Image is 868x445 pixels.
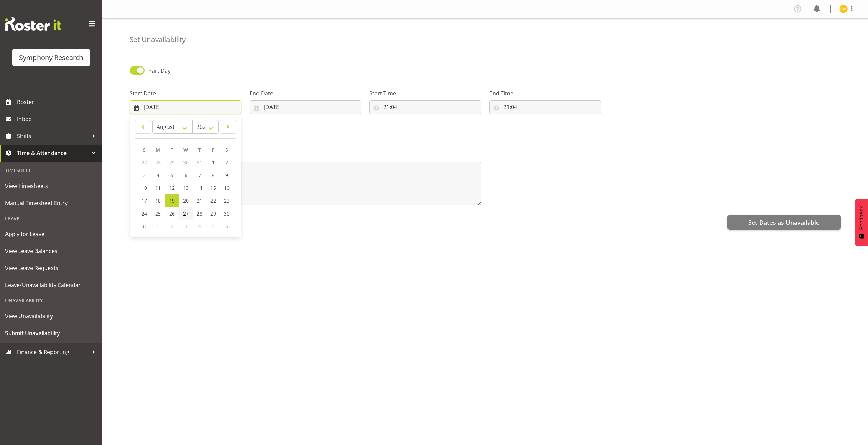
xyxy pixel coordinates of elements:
[2,294,101,308] div: Unavailability
[5,311,97,321] span: View Unavailability
[2,225,101,242] a: Apply for Leave
[855,199,868,246] button: Feedback - Show survey
[185,172,187,178] span: 6
[224,210,230,217] span: 30
[212,159,215,166] span: 1
[148,67,171,74] span: Part Day
[142,159,147,166] span: 27
[137,181,151,194] a: 10
[137,169,151,181] a: 3
[137,194,151,207] a: 17
[220,181,234,194] a: 16
[165,181,179,194] a: 12
[197,197,202,204] span: 21
[137,220,151,233] a: 31
[155,159,161,166] span: 28
[198,223,201,229] span: 4
[5,198,97,208] span: Manual Timesheet Entry
[2,242,101,259] a: View Leave Balances
[220,156,234,169] a: 2
[143,147,146,153] span: S
[171,223,173,229] span: 2
[171,147,173,153] span: T
[2,177,101,194] a: View Timesheets
[171,172,173,178] span: 5
[193,169,206,181] a: 7
[193,181,206,194] a: 14
[193,207,206,220] a: 28
[206,156,220,169] a: 1
[5,246,97,256] span: View Leave Balances
[839,5,848,13] img: enrica-walsh11863.jpg
[165,194,179,207] a: 19
[2,308,101,325] a: View Unavailability
[220,194,234,207] a: 23
[19,53,83,63] div: Symphony Research
[212,223,215,229] span: 5
[179,207,193,220] a: 27
[198,172,201,178] span: 7
[179,181,193,194] a: 13
[197,210,202,217] span: 28
[225,172,228,178] span: 9
[2,163,101,177] div: Timesheet
[748,218,820,227] span: Set Dates as Unavailable
[130,35,186,43] h4: Set Unavailability
[5,263,97,273] span: View Leave Requests
[206,181,220,194] a: 15
[17,131,89,141] span: Shifts
[198,147,201,153] span: T
[142,197,147,204] span: 17
[130,151,481,159] label: Message*
[169,210,175,217] span: 26
[225,223,228,229] span: 6
[155,184,161,191] span: 11
[157,172,159,178] span: 4
[250,89,362,98] label: End Date
[224,184,230,191] span: 16
[5,328,97,338] span: Submit Unavailability
[858,206,865,230] span: Feedback
[157,223,159,229] span: 1
[250,100,362,114] input: Click to select...
[130,89,241,98] label: Start Date
[2,277,101,294] a: Leave/Unavailability Calendar
[220,207,234,220] a: 30
[169,159,175,166] span: 29
[220,169,234,181] a: 9
[142,223,147,229] span: 31
[212,172,215,178] span: 8
[2,211,101,225] div: Leave
[369,100,481,114] input: Click to select...
[225,147,228,153] span: S
[2,259,101,277] a: View Leave Requests
[165,169,179,181] a: 5
[151,181,165,194] a: 11
[197,159,202,166] span: 31
[2,325,101,342] a: Submit Unavailability
[210,210,216,217] span: 29
[193,194,206,207] a: 21
[165,207,179,220] a: 26
[5,181,97,191] span: View Timesheets
[155,210,161,217] span: 25
[5,280,97,290] span: Leave/Unavailability Calendar
[151,207,165,220] a: 25
[212,147,214,153] span: F
[224,197,230,204] span: 23
[17,97,99,107] span: Roster
[179,194,193,207] a: 20
[155,197,161,204] span: 18
[169,197,175,204] span: 19
[130,100,241,114] input: Click to select...
[2,194,101,211] a: Manual Timesheet Entry
[489,89,601,98] label: End Time
[206,194,220,207] a: 22
[142,210,147,217] span: 24
[210,184,216,191] span: 15
[185,223,187,229] span: 3
[17,114,99,124] span: Inbox
[197,184,202,191] span: 14
[156,147,160,153] span: M
[179,169,193,181] a: 6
